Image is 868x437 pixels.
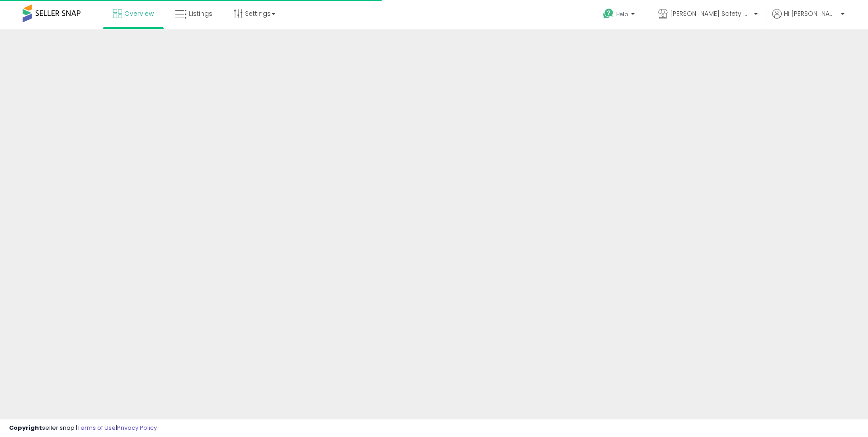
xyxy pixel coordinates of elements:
span: Overview [124,9,154,18]
i: Get Help [603,8,614,19]
span: Help [616,10,628,18]
span: Hi [PERSON_NAME] [784,9,838,18]
span: Listings [189,9,212,18]
a: Help [596,1,644,29]
span: [PERSON_NAME] Safety & Supply [670,9,751,18]
a: Hi [PERSON_NAME] [772,9,844,29]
